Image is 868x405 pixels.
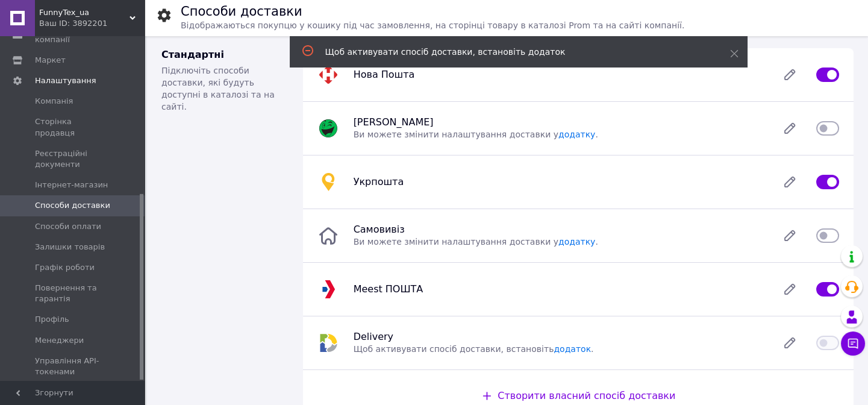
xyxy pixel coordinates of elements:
span: Самовивіз [354,224,405,235]
span: Нова Пошта [354,69,415,80]
span: Маркет [35,55,66,66]
span: Налаштування [35,75,96,86]
span: Залишки товарів [35,242,105,253]
span: Менеджери [35,335,84,346]
a: додатку [558,130,595,139]
span: Інтернет-магазин [35,180,108,190]
div: Щоб активувати спосіб доставки, встановіть додаток [325,46,700,58]
span: Способи доставки [35,200,110,211]
span: Компанія [35,96,73,107]
span: FunnyTex_ua [39,7,130,18]
a: додаток [554,344,591,354]
h1: Способи доставки [181,4,302,19]
span: [PERSON_NAME] [354,116,434,128]
span: Відображаються покупцю у кошику під час замовлення, на сторінці товару в каталозі Prom та на сайт... [181,20,684,30]
span: Реєстраційні документи [35,148,111,170]
span: Ви можете змінити налаштування доставки у . [354,237,598,246]
span: Підключіть способи доставки, які будуть доступні в каталозі та на сайті. [161,66,275,111]
span: Повернення та гарантія [35,283,111,304]
span: Способи оплати [35,221,101,232]
span: Delivery [354,331,393,342]
div: Ваш ID: 3892201 [39,18,145,29]
span: Графік роботи [35,262,95,273]
span: Щоб активувати спосіб доставки, встановіть . [354,344,594,354]
a: додатку [558,237,595,246]
span: Укрпошта [354,176,404,187]
span: Створити власний спосіб доставки [498,390,675,401]
span: Профіль [35,314,69,325]
button: Чат з покупцем [841,331,865,356]
span: Сторінка продавця [35,116,111,138]
span: Ви можете змінити налаштування доставки у . [354,130,598,139]
span: Стандартні [161,49,224,60]
span: Управління API-токенами [35,356,111,377]
span: Meest ПОШТА [354,283,423,295]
